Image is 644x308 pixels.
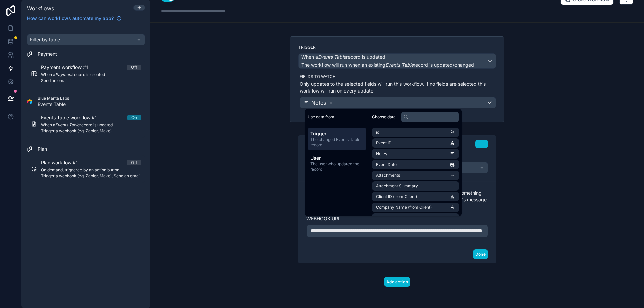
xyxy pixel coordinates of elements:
span: The user who updated the record [310,161,364,172]
a: How can workflows automate my app? [24,15,124,22]
p: Only updates to the selected fields will run this workflow. If no fields are selected this workfl... [300,81,496,94]
span: The changed Events Table record [310,137,364,148]
em: Events Table [318,54,346,60]
span: Use data from... [308,114,337,120]
button: Done [473,249,488,259]
span: When a record is updated [301,54,385,60]
div: scrollable content [305,125,369,177]
button: Notes [300,97,496,108]
span: The workflow will run when an existing record is updated/changed [301,62,474,68]
em: Events Table [385,62,414,68]
span: How can workflows automate my app? [27,15,114,22]
span: Notes [311,99,326,107]
label: Trigger [298,45,496,50]
span: User [310,155,364,161]
span: Workflows [27,5,54,12]
span: Choose data [372,114,396,120]
label: Fields to watch [300,74,496,79]
button: When aEvents Tablerecord is updatedThe workflow will run when an existingEvents Tablerecord is up... [298,53,496,69]
button: Add action [384,277,410,287]
label: Webhook url [306,215,488,222]
span: Trigger [310,130,364,137]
